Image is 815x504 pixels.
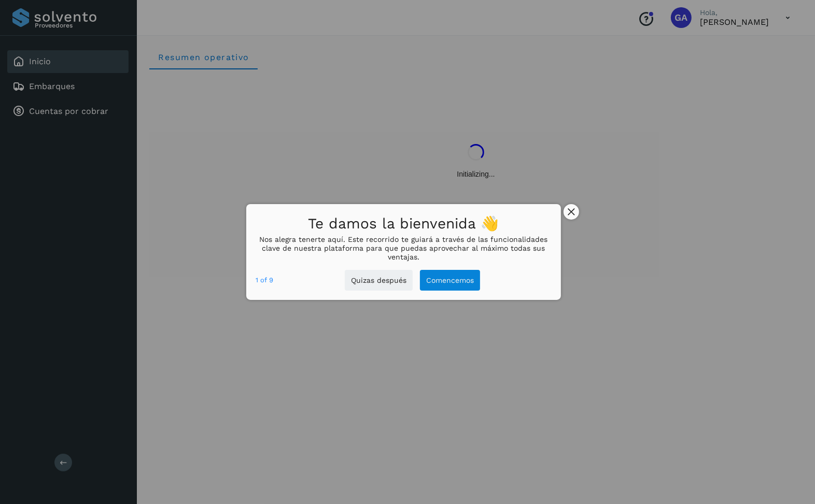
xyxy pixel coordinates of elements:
div: 1 of 9 [256,275,273,286]
button: Comencemos [420,270,480,291]
button: close, [564,204,579,220]
div: Te damos la bienvenida 👋Nos alegra tenerte aquí. Este recorrido te guiará a través de las funcion... [246,204,561,300]
div: step 1 of 9 [256,275,273,286]
h1: Te damos la bienvenida 👋 [256,212,552,236]
button: Quizas después [345,270,413,291]
p: Nos alegra tenerte aquí. Este recorrido te guiará a través de las funcionalidades clave de nuestr... [256,235,552,261]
